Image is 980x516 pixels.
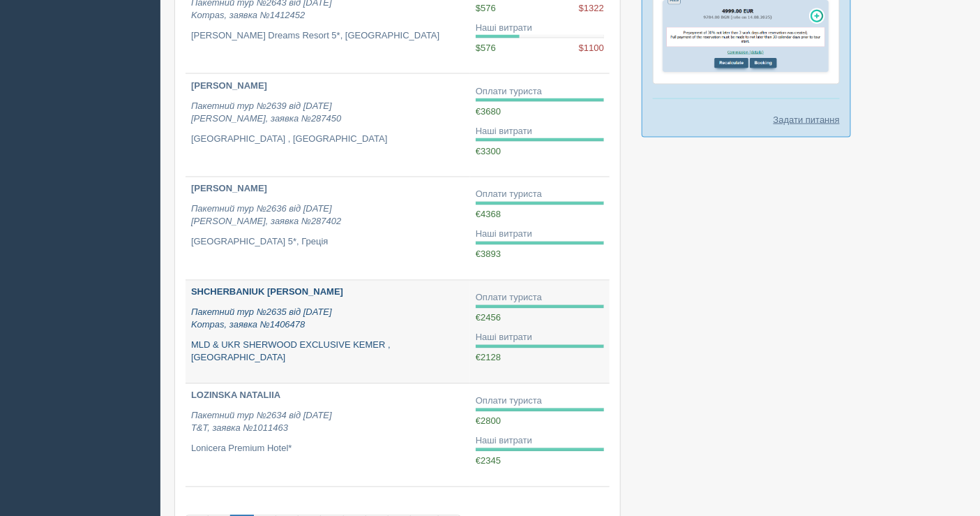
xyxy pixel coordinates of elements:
p: [GEOGRAPHIC_DATA] , [GEOGRAPHIC_DATA] [191,133,465,146]
b: SHCHERBANIUK [PERSON_NAME] [191,287,343,297]
i: Пакетний тур №2639 від [DATE] [PERSON_NAME], заявка №287450 [191,101,341,124]
i: Пакетний тур №2636 від [DATE] [PERSON_NAME], заявка №287402 [191,204,341,228]
span: $576 [476,3,496,13]
p: [GEOGRAPHIC_DATA] 5*, Греція [191,236,465,249]
div: Оплати туриста [476,395,604,408]
div: Оплати туриста [476,292,604,305]
span: €2128 [476,353,501,363]
a: [PERSON_NAME] Пакетний тур №2639 від [DATE][PERSON_NAME], заявка №287450 [GEOGRAPHIC_DATA] , [GEO... [186,74,470,177]
div: Наші витрати [476,435,604,448]
span: €2456 [476,313,501,323]
span: €2345 [476,456,501,466]
span: €2800 [476,416,501,427]
a: LOZINSKA NATALIIA Пакетний тур №2634 від [DATE]T&T, заявка №1011463 Lonicera Premium Hotel* [186,384,470,487]
span: €4368 [476,209,501,220]
a: [PERSON_NAME] Пакетний тур №2636 від [DATE][PERSON_NAME], заявка №287402 [GEOGRAPHIC_DATA] 5*, Гр... [186,177,470,280]
i: Пакетний тур №2634 від [DATE] T&T, заявка №1011463 [191,411,332,434]
span: $1322 [579,2,604,15]
p: Lonicera Premium Hotel* [191,443,465,456]
span: €3680 [476,106,501,117]
div: Наші витрати [476,22,604,35]
div: Наші витрати [476,228,604,242]
span: €3300 [476,146,501,156]
a: Задати питання [774,113,840,126]
b: LOZINSKA NATALIIA [191,390,280,401]
a: SHCHERBANIUK [PERSON_NAME] Пакетний тур №2635 від [DATE]Kompas, заявка №1406478 MLD & UKR SHERWOO... [186,281,470,383]
i: Пакетний тур №2635 від [DATE] Kompas, заявка №1406478 [191,307,332,331]
span: $576 [476,43,496,53]
p: [PERSON_NAME] Dreams Resort 5*, [GEOGRAPHIC_DATA] [191,29,465,43]
div: Оплати туриста [476,85,604,98]
b: [PERSON_NAME] [191,80,267,91]
div: Наші витрати [476,125,604,138]
div: Наші витрати [476,332,604,345]
span: $1100 [579,42,604,55]
p: MLD & UKR SHERWOOD EXCLUSIVE KEMER , [GEOGRAPHIC_DATA] [191,339,465,365]
div: Оплати туриста [476,189,604,202]
b: [PERSON_NAME] [191,184,267,194]
span: €3893 [476,249,501,260]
